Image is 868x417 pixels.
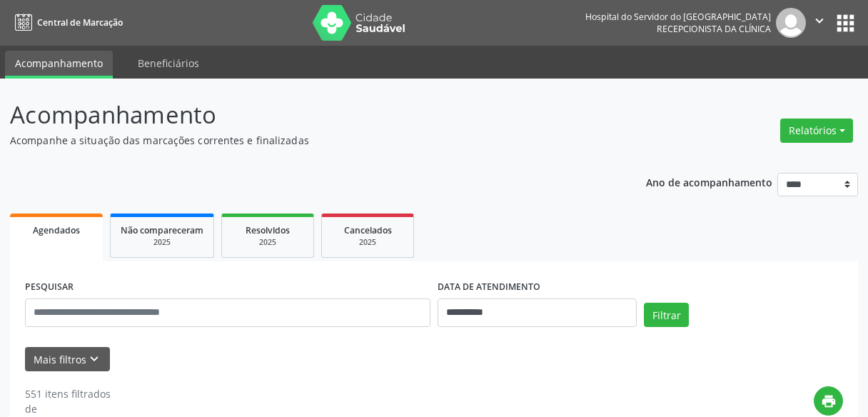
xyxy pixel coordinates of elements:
a: Central de Marcação [10,11,123,34]
span: Agendados [33,224,80,236]
label: DATA DE ATENDIMENTO [438,276,540,298]
div: 2025 [332,237,403,248]
div: de [25,401,111,416]
button: Mais filtroskeyboard_arrow_down [25,347,110,372]
div: 551 itens filtrados [25,386,111,401]
button: Relatórios [780,119,853,143]
span: Não compareceram [121,224,203,236]
button: apps [833,11,858,36]
span: Resolvidos [246,224,290,236]
div: 2025 [121,237,203,248]
p: Ano de acompanhamento [646,173,772,191]
p: Acompanhamento [10,97,604,133]
span: Central de Marcação [37,16,123,29]
p: Acompanhe a situação das marcações correntes e finalizadas [10,133,604,148]
i:  [812,13,827,29]
i: print [821,393,837,409]
div: 2025 [232,237,303,248]
button: print [814,386,843,416]
div: Hospital do Servidor do [GEOGRAPHIC_DATA] [585,11,771,23]
span: Cancelados [344,224,392,236]
button:  [806,8,833,38]
img: img [776,8,806,38]
i: keyboard_arrow_down [86,351,102,367]
label: PESQUISAR [25,276,74,298]
button: Filtrar [644,303,689,327]
a: Beneficiários [128,51,209,76]
a: Acompanhamento [5,51,113,79]
span: Recepcionista da clínica [657,23,771,35]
